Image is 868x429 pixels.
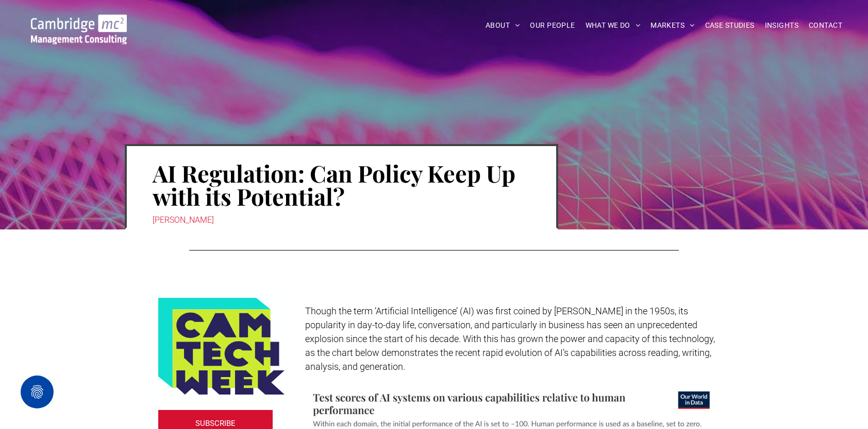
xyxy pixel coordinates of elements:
[31,16,127,27] a: Your Business Transformed | Cambridge Management Consulting
[700,17,760,33] a: CASE STUDIES
[480,17,525,33] a: ABOUT
[760,17,804,33] a: INSIGHTS
[153,213,530,227] div: [PERSON_NAME]
[158,298,285,395] img: Logo featuring the words CAM TECH WEEK in bold, dark blue letters on a yellow-green background, w...
[580,17,646,33] a: WHAT WE DO
[525,17,580,33] a: OUR PEOPLE
[645,17,699,33] a: MARKETS
[153,160,530,209] h1: AI Regulation: Can Policy Keep Up with its Potential?
[31,14,127,44] img: Go to Homepage
[305,306,715,372] span: Though the term ‘Artificial Intelligence’ (AI) was first coined by [PERSON_NAME] in the 1950s, it...
[804,17,847,33] a: CONTACT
